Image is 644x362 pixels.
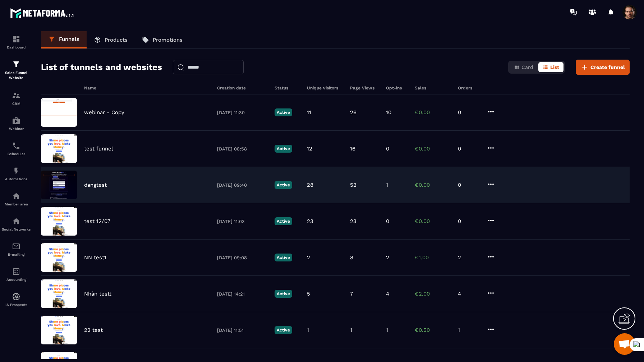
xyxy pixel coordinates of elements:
[153,37,183,43] p: Promotions
[41,279,77,308] img: image
[458,109,479,116] p: 0
[386,291,389,297] p: 4
[458,145,479,152] p: 0
[386,145,389,152] p: 0
[217,110,267,115] p: [DATE] 11:30
[458,85,479,90] h6: Orders
[84,327,103,333] p: 22 test
[2,29,31,55] a: formationformationDashboard
[307,85,343,90] h6: Unique visitors
[415,109,451,116] p: €0.00
[350,109,356,116] p: 26
[41,134,77,163] img: image
[2,177,31,181] p: Automations
[217,255,267,260] p: [DATE] 09:08
[275,217,292,225] p: Active
[2,86,31,111] a: formationformationCRM
[538,62,563,72] button: List
[217,182,267,188] p: [DATE] 09:40
[217,85,267,90] h6: Creation date
[59,36,79,42] p: Funnels
[307,327,309,333] p: 1
[2,102,31,106] p: CRM
[2,202,31,206] p: Member area
[12,116,20,125] img: automations
[12,91,20,100] img: formation
[275,85,300,90] h6: Status
[521,64,533,70] span: Card
[275,290,292,298] p: Active
[12,141,20,150] img: scheduler
[307,182,313,188] p: 28
[2,152,31,156] p: Scheduler
[2,262,31,287] a: accountantaccountantAccounting
[84,291,111,297] p: Nhàn testt
[12,35,20,43] img: formation
[12,60,20,69] img: formation
[458,254,479,261] p: 2
[458,218,479,224] p: 0
[307,145,312,152] p: 12
[2,237,31,262] a: emailemailE-mailing
[2,303,31,307] p: IA Prospects
[41,31,87,48] a: Funnels
[10,6,75,19] img: logo
[350,85,379,90] h6: Page Views
[386,327,388,333] p: 1
[386,85,408,90] h6: Opt-ins
[576,60,630,75] button: Create funnel
[550,64,559,70] span: List
[87,31,135,48] a: Products
[590,64,625,71] span: Create funnel
[105,37,128,43] p: Products
[84,109,124,116] p: webinar - Copy
[415,182,451,188] p: €0.00
[2,70,31,80] p: Sales Funnel Website
[386,254,389,261] p: 2
[350,145,355,152] p: 16
[2,127,31,131] p: Webinar
[217,219,267,224] p: [DATE] 11:03
[2,111,31,136] a: automationsautomationsWebinar
[84,145,113,152] p: test funnel
[217,291,267,297] p: [DATE] 14:21
[386,109,391,116] p: 10
[275,108,292,116] p: Active
[2,252,31,256] p: E-mailing
[2,136,31,161] a: schedulerschedulerScheduler
[2,45,31,49] p: Dashboard
[217,328,267,333] p: [DATE] 11:51
[415,218,451,224] p: €0.00
[275,254,292,261] p: Active
[2,212,31,237] a: social-networksocial-networkSocial Networks
[386,218,389,224] p: 0
[350,327,352,333] p: 1
[41,60,162,74] h2: List of tunnels and websites
[386,182,388,188] p: 1
[415,145,451,152] p: €0.00
[135,31,190,48] a: Promotions
[307,254,310,261] p: 2
[458,182,479,188] p: 0
[510,62,538,72] button: Card
[12,167,20,175] img: automations
[41,98,77,127] img: image
[2,186,31,212] a: automationsautomationsMember area
[458,291,479,297] p: 4
[2,55,31,86] a: formationformationSales Funnel Website
[84,182,107,188] p: dangtest
[350,218,356,224] p: 23
[12,267,20,276] img: accountant
[350,182,356,188] p: 52
[614,333,635,355] a: Mở cuộc trò chuyện
[12,217,20,226] img: social-network
[307,291,310,297] p: 5
[12,292,20,301] img: automations
[275,145,292,153] p: Active
[41,243,77,272] img: image
[84,218,110,224] p: test 12/07
[307,109,311,116] p: 11
[2,227,31,231] p: Social Networks
[41,171,77,199] img: image
[350,254,353,261] p: 8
